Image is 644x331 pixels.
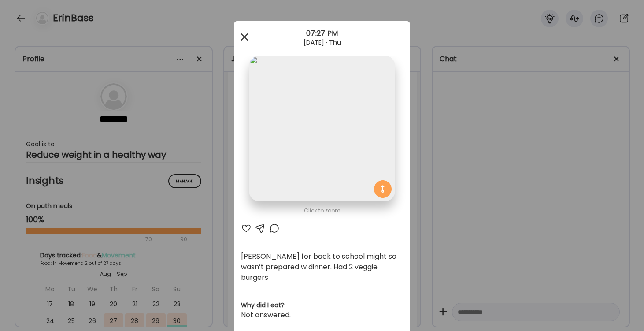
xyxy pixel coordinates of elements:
div: Click to zoom [241,205,403,216]
div: 07:27 PM [234,28,410,39]
div: Not answered. [241,310,403,320]
div: [PERSON_NAME] for back to school might so wasn’t prepared w dinner. Had 2 veggie burgers [241,251,403,283]
h3: Why did I eat? [241,301,403,310]
img: images%2FIFFD6Lp5OJYCWt9NgWjrgf5tujb2%2Fivqw2Uxi54rbsPmZFIOJ%2FbKZ2EV5pzB9DqtV0S2Uf_1080 [249,56,395,201]
div: [DATE] · Thu [234,39,410,46]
